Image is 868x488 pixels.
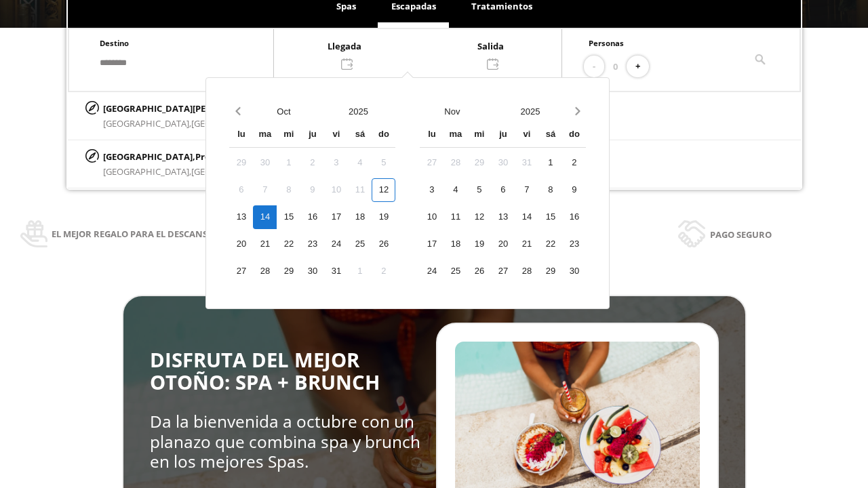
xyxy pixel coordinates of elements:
div: 3 [420,178,443,202]
div: ju [300,123,324,147]
div: 7 [253,178,277,202]
div: 5 [467,178,491,202]
div: 11 [348,178,372,202]
div: 13 [229,205,253,229]
span: El mejor regalo para el descanso y la salud [52,226,266,241]
div: 28 [253,260,277,283]
div: 24 [420,260,443,283]
button: - [584,56,604,78]
div: 15 [277,205,300,229]
div: lu [420,123,443,147]
div: 30 [562,260,586,283]
div: 20 [491,232,515,256]
div: lu [229,123,253,147]
div: 25 [443,260,467,283]
div: 25 [348,232,372,256]
div: 3 [324,151,348,175]
span: 0 [613,59,618,74]
div: 23 [300,232,324,256]
div: 29 [467,151,491,175]
div: 13 [491,205,515,229]
button: Open years overlay [321,100,395,123]
div: mi [277,123,300,147]
div: vi [515,123,538,147]
div: 30 [491,151,515,175]
button: Previous month [229,100,246,123]
button: Open months overlay [246,100,321,123]
div: 27 [491,260,515,283]
div: 6 [229,178,253,202]
div: 28 [443,151,467,175]
div: Calendar days [420,151,586,283]
span: [GEOGRAPHIC_DATA], [103,117,191,129]
div: 23 [562,232,586,256]
button: Open months overlay [413,100,491,123]
div: sá [348,123,372,147]
div: 14 [515,205,538,229]
div: ju [491,123,515,147]
button: Open years overlay [491,100,569,123]
div: 10 [324,178,348,202]
div: 19 [372,205,395,229]
div: do [562,123,586,147]
div: 8 [277,178,300,202]
div: 6 [491,178,515,202]
div: ma [443,123,467,147]
div: 28 [515,260,538,283]
div: 21 [515,232,538,256]
div: 18 [443,232,467,256]
div: 4 [348,151,372,175]
div: 27 [229,260,253,283]
span: Da la bienvenida a octubre con un planazo que combina spa y brunch en los mejores Spas. [150,410,420,472]
div: 17 [420,232,443,256]
button: Next month [569,100,586,123]
div: 20 [229,232,253,256]
div: Calendar days [229,151,395,283]
div: 29 [229,151,253,175]
p: [GEOGRAPHIC_DATA], [103,149,277,164]
button: + [627,56,649,78]
div: Calendar wrapper [229,123,395,283]
div: 29 [277,260,300,283]
div: 16 [300,205,324,229]
div: Calendar wrapper [420,123,586,283]
div: 1 [538,151,562,175]
span: Pago seguro [710,227,772,242]
div: 12 [372,178,395,202]
div: 12 [467,205,491,229]
div: 19 [467,232,491,256]
div: mi [467,123,491,147]
div: 30 [253,151,277,175]
div: 9 [562,178,586,202]
div: 11 [443,205,467,229]
div: 18 [348,205,372,229]
div: 1 [348,260,372,283]
div: 31 [515,151,538,175]
div: 22 [277,232,300,256]
div: 22 [538,232,562,256]
div: 17 [324,205,348,229]
div: 7 [515,178,538,202]
div: vi [324,123,348,147]
div: sá [538,123,562,147]
span: DISFRUTA DEL MEJOR OTOÑO: SPA + BRUNCH [150,346,380,396]
div: 30 [300,260,324,283]
div: 8 [538,178,562,202]
div: 2 [300,151,324,175]
div: 10 [420,205,443,229]
div: 27 [420,151,443,175]
span: [GEOGRAPHIC_DATA], [103,165,191,178]
div: 1 [277,151,300,175]
div: ma [253,123,277,147]
div: 2 [562,151,586,175]
div: 15 [538,205,562,229]
span: [GEOGRAPHIC_DATA] [191,165,277,178]
span: Personas [589,38,624,48]
div: 24 [324,232,348,256]
div: 29 [538,260,562,283]
div: 26 [372,232,395,256]
div: 31 [324,260,348,283]
div: 4 [443,178,467,202]
div: 9 [300,178,324,202]
div: do [372,123,395,147]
